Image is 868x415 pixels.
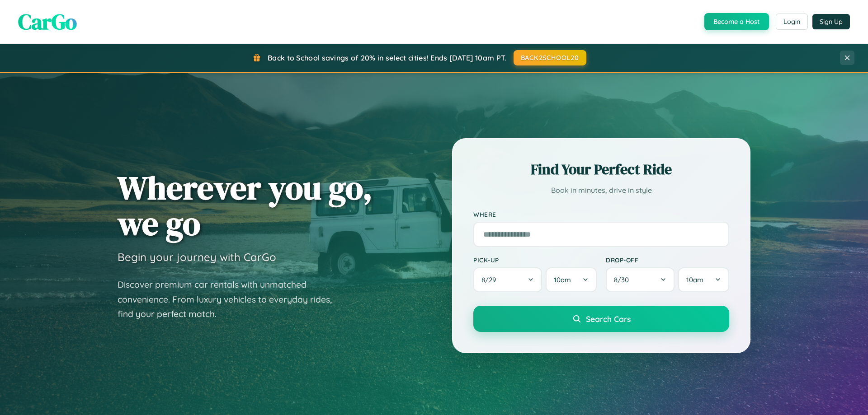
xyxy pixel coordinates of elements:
label: Drop-off [606,256,729,264]
label: Where [473,210,729,218]
button: Become a Host [704,13,769,30]
span: Back to School savings of 20% in select cities! Ends [DATE] 10am PT. [268,53,506,62]
span: 10am [686,275,703,284]
h3: Begin your journey with CarGo [118,250,276,264]
h2: Find Your Perfect Ride [473,159,729,179]
h1: Wherever you go, we go [118,170,373,241]
button: Search Cars [473,306,729,332]
p: Book in minutes, drive in style [473,184,729,197]
span: Search Cars [586,314,631,324]
span: 8 / 29 [481,275,500,284]
span: 8 / 30 [614,275,633,284]
label: Pick-up [473,256,597,264]
span: CarGo [18,7,77,37]
span: 10am [554,275,571,284]
button: Login [776,14,808,30]
button: 10am [678,267,729,292]
button: Sign Up [812,14,850,29]
button: 8/29 [473,267,542,292]
button: BACK2SCHOOL20 [514,50,586,65]
button: 10am [546,267,597,292]
p: Discover premium car rentals with unmatched convenience. From luxury vehicles to everyday rides, ... [118,277,344,322]
button: 8/30 [606,267,675,292]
